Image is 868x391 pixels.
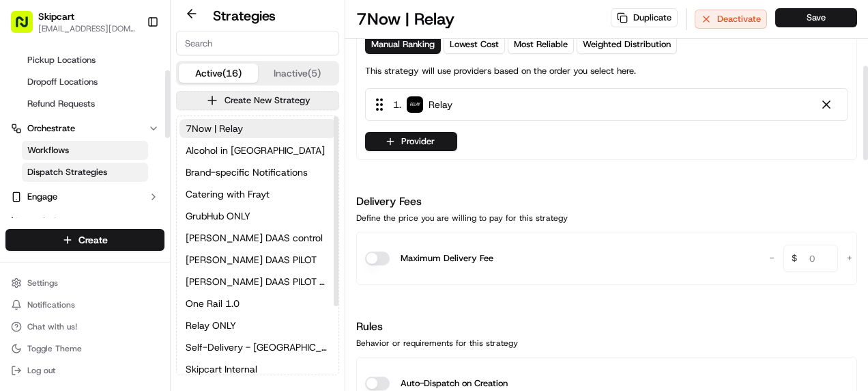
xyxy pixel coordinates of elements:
[356,213,568,224] div: Define the price you are willing to pay for this strategy
[356,338,518,349] div: Behavior or requirements for this strategy
[5,317,164,336] button: Chat with us!
[186,253,317,267] span: [PERSON_NAME] DAAS PILOT
[179,228,336,247] button: [PERSON_NAME] DAAS control
[356,193,568,210] h1: Delivery Fees
[176,91,339,110] button: Create New Strategy
[514,38,568,51] span: Most Reliable
[577,35,677,54] button: Weighted Distribution
[129,198,219,211] span: API Documentation
[186,122,243,135] span: 7Now | Relay
[35,87,246,102] input: Got a question? Start typing here...
[186,144,325,157] span: Alcohol in [GEOGRAPHIC_DATA]
[78,233,108,247] span: Create
[22,72,148,92] a: Dropoff Locations
[611,8,678,27] button: Duplicate
[786,247,802,274] span: $
[444,35,505,54] button: Lowest Cost
[365,65,636,77] p: This strategy will use providers based on the order you select here.
[583,38,671,51] span: Weighted Distribution
[179,64,258,83] button: Active (16)
[176,31,339,55] input: Search
[27,191,57,203] span: Engage
[179,272,336,291] button: [PERSON_NAME] DAAS PILOT v2
[22,94,148,113] a: Refund Requests
[46,144,173,154] div: We're available if you need us!
[46,130,224,144] div: Start new chat
[186,340,330,354] span: Self-Delivery - [GEOGRAPHIC_DATA] (DD + Uber)
[27,343,82,354] span: Toggle Theme
[508,35,574,54] button: Most Reliable
[27,54,96,66] span: Pickup Locations
[356,319,518,335] h1: Rules
[365,132,457,151] button: Provider
[110,192,225,217] a: 💻API Documentation
[27,198,104,211] span: Knowledge Base
[27,144,69,157] span: Workflows
[96,230,165,241] a: Powered byPylon
[401,377,508,390] label: Auto-Dispatch on Creation
[258,64,337,83] button: Inactive (5)
[27,365,55,376] span: Log out
[179,338,336,357] button: Self-Delivery - [GEOGRAPHIC_DATA] (DD + Uber)
[179,141,336,160] a: Alcohol in [GEOGRAPHIC_DATA]
[186,275,330,288] span: [PERSON_NAME] DAAS PILOT v2
[429,98,452,111] span: Relay
[450,38,499,51] span: Lowest Cost
[5,273,164,293] button: Settings
[5,339,164,358] button: Toggle Theme
[5,361,164,380] button: Log out
[213,6,276,25] h2: Strategies
[27,321,77,332] span: Chat with us!
[14,54,248,76] p: Welcome 👋
[186,187,270,201] span: Catering with Frayt
[356,8,454,30] h1: 7Now | Relay
[5,118,164,139] button: Orchestrate
[186,362,257,376] span: Skipcart Internal
[5,186,164,208] button: Engage
[186,231,323,245] span: [PERSON_NAME] DAAS control
[5,229,164,251] button: Create
[775,8,857,27] button: Save
[179,360,336,379] button: Skipcart Internal
[179,294,336,313] button: One Rail 1.0
[371,38,435,51] span: Manual Ranking
[365,88,848,121] div: 1. Relay
[179,206,336,226] button: GrubHub ONLY
[186,319,236,332] span: Relay ONLY
[232,134,248,150] button: Start new chat
[22,51,148,70] a: Pickup Locations
[186,165,308,179] span: Brand-specific Notifications
[401,252,493,265] label: Maximum Delivery Fee
[8,192,110,217] a: 📗Knowledge Base
[27,76,98,88] span: Dropoff Locations
[371,97,452,112] div: 1 .
[27,299,75,310] span: Notifications
[179,185,336,204] button: Catering with Frayt
[179,163,336,182] a: Brand-specific Notifications
[179,250,336,269] button: [PERSON_NAME] DAAS PILOT
[22,141,148,160] a: Workflows
[27,215,65,228] span: Analytics
[186,297,240,310] span: One Rail 1.0
[407,96,423,113] img: relay_logo_black.png
[27,278,58,288] span: Settings
[365,35,441,54] button: Manual Ranking
[38,23,136,34] button: [EMAIL_ADDRESS][DOMAIN_NAME]
[14,13,41,40] img: Nash
[179,316,336,335] button: Relay ONLY
[179,119,336,138] button: 7Now | Relay
[5,295,164,314] button: Notifications
[115,199,126,210] div: 💻
[5,5,141,38] button: Skipcart[EMAIL_ADDRESS][DOMAIN_NAME]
